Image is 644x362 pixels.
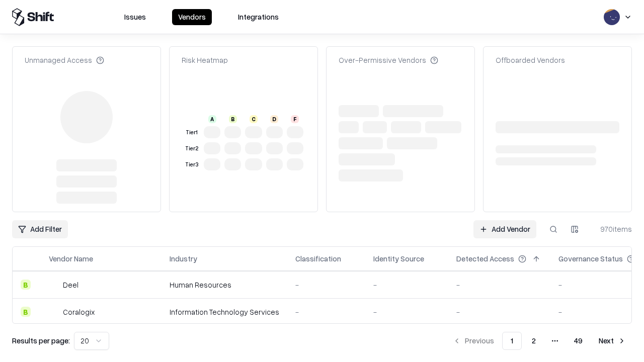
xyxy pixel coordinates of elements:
a: Add Vendor [473,220,536,238]
div: B [21,280,31,290]
div: Coralogix [63,307,95,317]
div: Human Resources [170,280,279,290]
button: 2 [524,332,544,350]
div: Risk Heatmap [182,55,228,65]
button: Vendors [172,9,212,25]
div: A [208,115,216,123]
div: B [21,307,31,317]
button: 49 [566,332,591,350]
div: Deel [63,280,78,290]
button: Next [593,332,632,350]
div: Identity Source [373,253,424,264]
button: 1 [502,332,522,350]
div: Classification [295,253,341,264]
div: - [373,307,440,317]
div: Offboarded Vendors [496,55,565,65]
div: Vendor Name [49,253,93,264]
div: Tier 3 [184,160,200,169]
div: Governance Status [558,253,623,264]
div: 970 items [592,224,632,234]
div: - [373,280,440,290]
div: B [229,115,237,123]
div: C [250,115,258,123]
div: Tier 2 [184,144,200,153]
button: Add Filter [12,220,68,238]
div: - [295,280,357,290]
div: - [295,307,357,317]
nav: pagination [447,332,632,350]
img: Coralogix [49,307,59,317]
div: Industry [170,253,197,264]
div: Over-Permissive Vendors [339,55,438,65]
img: Deel [49,280,59,290]
div: Unmanaged Access [25,55,104,65]
div: - [456,307,542,317]
div: Information Technology Services [170,307,279,317]
button: Issues [118,9,152,25]
div: Tier 1 [184,128,200,137]
div: F [291,115,299,123]
div: D [270,115,278,123]
p: Results per page: [12,335,70,346]
div: - [456,280,542,290]
div: Detected Access [456,253,514,264]
button: Integrations [232,9,285,25]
